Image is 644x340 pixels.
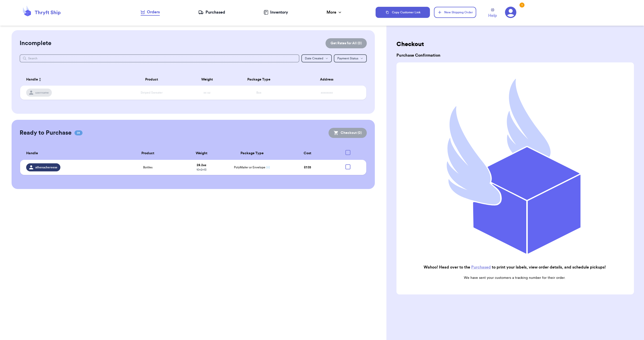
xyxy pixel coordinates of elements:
h2: Checkout [396,40,634,48]
th: Package Type [222,147,282,160]
th: Cost [282,147,333,160]
span: Bottles [143,165,152,169]
h2: Wahoo! Head over to the to print your labels, view order details, and schedule pickups! [400,264,629,270]
a: Help [488,8,497,19]
span: Handle [26,77,38,82]
div: More [327,9,342,15]
span: xxxxxxxx [321,91,333,94]
p: We have sent your customers a tracking number for their order. [400,275,629,280]
div: 1 [519,3,525,8]
th: Product [114,147,181,160]
th: Product [117,73,186,86]
button: New Shipping Order [434,7,476,18]
input: Search [20,54,299,62]
a: Purchased [471,265,491,269]
h3: Purchase Confirmation [396,52,634,58]
span: username [35,91,49,95]
span: Handle [26,151,38,156]
span: xx oz [204,91,211,94]
a: Inventory [264,9,288,15]
button: Checkout (0) [329,128,367,138]
span: athenachereese [35,165,57,169]
th: Package Type [228,73,290,86]
span: Help [488,13,497,19]
a: Purchased [198,9,225,15]
span: Date Created [305,57,323,60]
span: Box [256,91,261,94]
strong: 28.2 oz [197,164,206,167]
h2: Incomplete [20,39,51,47]
span: Payment Status [337,57,358,60]
button: Copy Customer Link [376,7,430,18]
span: 10 x 2 x 13 [196,168,207,171]
a: Orders [141,9,160,16]
button: Payment Status [334,54,367,62]
span: Striped Sweater [141,91,163,94]
th: Weight [186,73,228,86]
span: PolyMailer or Envelope ✉️ [234,166,270,169]
th: Weight [181,147,222,160]
span: $ 7.03 [304,166,311,169]
button: Sort ascending [38,77,42,83]
button: Get Rates for All (0) [326,38,367,48]
button: Date Created [301,54,332,62]
h2: Ready to Purchase [20,129,71,137]
th: Address [290,73,366,86]
span: 01 [74,130,83,135]
div: Orders [141,9,160,15]
a: 1 [505,7,516,18]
